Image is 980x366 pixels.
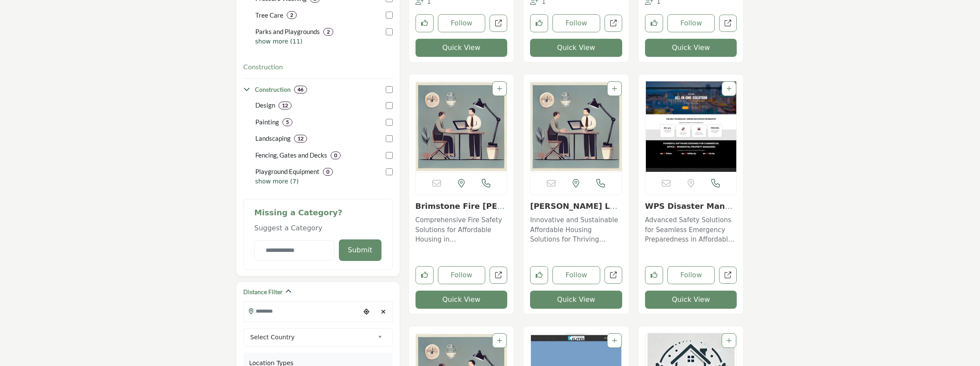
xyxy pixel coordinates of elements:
a: Open resource-management-inc in new tab [490,15,507,32]
div: 2 Results For Parks and Playgrounds [323,28,333,36]
a: Open restoration-management-company in new tab [719,15,737,32]
img: WPS Disaster Management Solutions [645,81,737,172]
input: Category Name [254,240,335,261]
a: Brimstone Fire [PERSON_NAME]... [416,202,505,220]
button: Quick View [530,39,622,57]
button: Like listing [645,14,663,32]
a: Open nfc-amenity-management in new tab [605,15,622,32]
button: Quick View [416,39,508,57]
p: Parks and Playgrounds: Design and maintenance of parks and playgrounds. [255,27,320,37]
p: Painting: Professional painting services for interiors and exteriors. [255,117,279,127]
input: Select Construction checkbox [386,86,393,93]
p: show more (11) [255,37,393,46]
a: Open Listing in new tab [530,81,622,172]
div: 12 Results For Design [279,102,292,109]
b: 2 [290,12,293,18]
button: Follow [667,14,715,32]
p: Comprehensive Fire Safety Solutions for Affordable Housing in [GEOGRAPHIC_DATA] Established in [D... [416,215,508,245]
img: Brimstone Fire Safety Management [416,81,507,172]
input: Select Landscaping checkbox [386,135,393,142]
a: Open malones-landscape-management-inc in new tab [605,267,622,284]
img: Malone's Landscape Management [530,81,622,172]
button: Follow [552,266,600,284]
div: 5 Results For Painting [282,118,292,126]
a: Add To List [497,337,502,344]
b: 0 [334,152,337,158]
div: 46 Results For Construction [294,86,307,93]
button: Like listing [416,14,434,32]
p: Fencing, Gates and Decks: Fencing, gates, and deck installation or repairs. [255,150,327,160]
a: Open Listing in new tab [645,81,737,172]
button: Like listing [645,266,663,284]
button: Follow [667,266,715,284]
a: Add To List [612,337,617,344]
div: 12 Results For Landscaping [294,135,307,143]
input: Select Fencing, Gates and Decks checkbox [386,152,393,159]
button: Submit [339,239,381,261]
button: Quick View [645,291,737,309]
div: 0 Results For Fencing, Gates and Decks [331,152,341,159]
p: show more (7) [255,177,393,186]
a: Open wps-disaster-management-solutions-inc in new tab [719,267,737,284]
a: Comprehensive Fire Safety Solutions for Affordable Housing in [GEOGRAPHIC_DATA] Established in [D... [416,213,508,245]
p: Playground Equipment: Design and installation of playground equipment. [255,167,319,177]
b: 2 [327,29,330,35]
a: WPS Disaster Managem... [645,202,736,220]
button: Follow [552,14,600,32]
b: 5 [286,119,289,125]
a: Add To List [612,85,617,92]
p: Landscaping : Landscaping services for beautifying and maintaining properties. [255,133,291,143]
div: Clear search location [377,303,390,321]
a: Add To List [497,85,502,92]
h3: WPS Disaster Management Solutions [645,202,737,211]
input: Select Tree Care checkbox [386,12,393,19]
h2: Missing a Category? [254,208,381,223]
button: Like listing [530,14,548,32]
h3: Malone's Landscape Management [530,202,622,211]
h4: Construction: Expertise in building, renovating, and improving properties to create functional an... [255,85,291,94]
p: Design: Design services for interior and exterior property elements. [255,100,275,110]
a: [PERSON_NAME] Landscape M... [530,202,620,220]
button: Like listing [416,266,434,284]
h2: Distance Filter [243,288,283,296]
a: Add To List [726,337,732,344]
p: Innovative and Sustainable Affordable Housing Solutions for Thriving Communities Established as a... [530,215,622,245]
button: Follow [438,14,486,32]
a: Innovative and Sustainable Affordable Housing Solutions for Thriving Communities Established as a... [530,213,622,245]
input: Select Design checkbox [386,102,393,109]
input: Select Painting checkbox [386,119,393,126]
button: Quick View [645,39,737,57]
a: Advanced Safety Solutions for Seamless Emergency Preparedness in Affordable Housing In the afford... [645,213,737,245]
input: Search Location [244,303,360,319]
button: Quick View [416,291,508,309]
p: Advanced Safety Solutions for Seamless Emergency Preparedness in Affordable Housing In the afford... [645,215,737,245]
a: Add To List [726,85,732,92]
b: 12 [298,136,304,142]
b: 0 [326,169,329,175]
div: 0 Results For Playground Equipment [323,168,333,176]
button: Like listing [530,266,548,284]
a: Open brimstone-fire-safety-management-llc in new tab [490,267,507,284]
b: 12 [282,102,288,109]
button: Quick View [530,291,622,309]
h3: Brimstone Fire Safety Management [416,202,508,211]
button: Follow [438,266,486,284]
button: Construction [243,62,283,72]
p: Tree Care: Professional tree care and maintenance services. [255,10,283,20]
a: Open Listing in new tab [416,81,507,172]
b: 46 [298,87,304,93]
span: Suggest a Category [254,224,323,232]
input: Select Parks and Playgrounds checkbox [386,28,393,35]
div: Choose your current location [360,303,373,321]
input: Select Playground Equipment checkbox [386,168,393,175]
div: 2 Results For Tree Care [287,11,297,19]
span: Select Country [250,332,374,342]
